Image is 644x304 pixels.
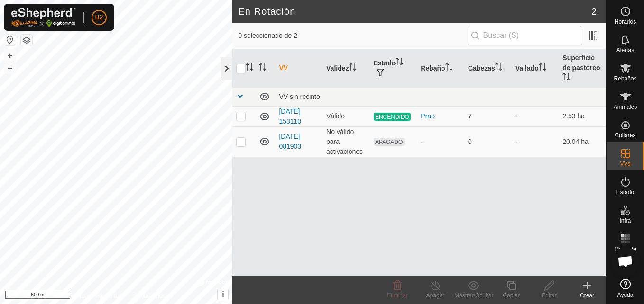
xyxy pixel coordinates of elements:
[615,133,635,138] span: Collares
[21,35,32,46] button: Capas del Mapa
[611,247,640,276] a: Chat abierto
[619,218,631,224] span: Infra
[4,62,16,73] button: –
[464,126,512,157] td: 0
[495,64,503,72] p-sorticon: Activar para ordenar
[512,126,559,157] td: -
[616,47,634,53] span: Alertas
[374,113,411,121] span: ENCENDIDO
[246,64,253,72] p-sorticon: Activar para ordenar
[349,64,357,72] p-sorticon: Activar para ordenar
[133,292,165,300] a: Contáctenos
[275,49,322,88] th: VV
[468,26,582,45] input: Buscar (S)
[279,133,301,150] a: [DATE] 081903
[11,8,76,27] img: Logo Gallagher
[417,49,464,88] th: Rebaño
[512,49,559,88] th: Vallado
[259,64,267,72] p-sorticon: Activar para ordenar
[559,49,606,88] th: Superficie de pastoreo
[218,289,228,300] button: i
[67,292,122,300] a: Política de Privacidad
[464,49,512,88] th: Cabezas
[616,189,634,195] span: Estado
[222,290,224,298] span: i
[279,107,301,125] a: [DATE] 153110
[609,246,642,258] span: Mapa de Calor
[238,31,467,41] span: 0 seleccionado de 2
[530,291,568,300] div: Editar
[568,291,606,300] div: Crear
[421,111,460,121] div: Prao
[562,74,570,82] p-sorticon: Activar para ordenar
[4,50,16,61] button: +
[445,64,453,72] p-sorticon: Activar para ordenar
[374,138,405,146] span: APAGADO
[591,4,597,18] span: 2
[614,104,637,110] span: Animales
[512,106,559,126] td: -
[454,291,492,300] div: Mostrar/Ocultar
[539,64,546,72] p-sorticon: Activar para ordenar
[421,137,460,147] div: -
[559,106,606,126] td: 2.53 ha
[95,12,103,22] span: B2
[615,19,636,25] span: Horarios
[559,126,606,157] td: 20.04 ha
[387,292,407,299] span: Eliminar
[322,126,370,157] td: No válido para activaciones
[492,291,530,300] div: Copiar
[617,292,634,298] span: Ayuda
[4,34,16,45] button: Restablecer Mapa
[370,49,417,88] th: Estado
[464,106,512,126] td: 7
[416,291,454,300] div: Apagar
[279,93,602,100] div: VV sin recinto
[607,275,644,302] a: Ayuda
[322,106,370,126] td: Válido
[396,59,403,67] p-sorticon: Activar para ordenar
[322,49,370,88] th: Validez
[620,161,630,167] span: VVs
[614,76,636,81] span: Rebaños
[238,6,591,17] h2: En Rotación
